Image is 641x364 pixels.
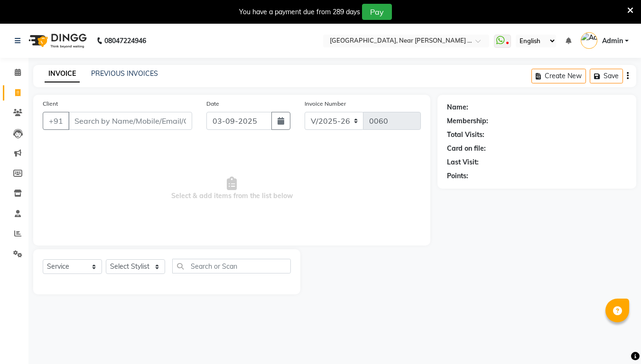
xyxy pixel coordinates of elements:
div: Points: [447,171,468,181]
div: Membership: [447,116,488,126]
div: Name: [447,102,468,112]
label: Client [43,100,58,108]
input: Search or Scan [172,259,291,273]
iframe: chat widget [601,326,632,355]
div: Total Visits: [447,130,484,140]
button: Pay [362,4,392,20]
button: Create New [531,69,586,83]
span: Admin [602,36,623,46]
div: Last Visit: [447,157,479,167]
img: Admin [581,32,597,49]
img: logo [24,27,89,54]
label: Date [206,100,219,108]
button: Save [590,69,623,83]
input: Search by Name/Mobile/Email/Code [68,112,192,130]
a: PREVIOUS INVOICES [91,69,158,78]
a: INVOICE [45,65,80,82]
div: You have a payment due from 289 days [239,7,360,17]
span: Select & add items from the list below [43,141,421,236]
button: +91 [43,112,69,130]
b: 08047224946 [104,27,146,54]
label: Invoice Number [305,100,346,108]
div: Card on file: [447,144,486,154]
